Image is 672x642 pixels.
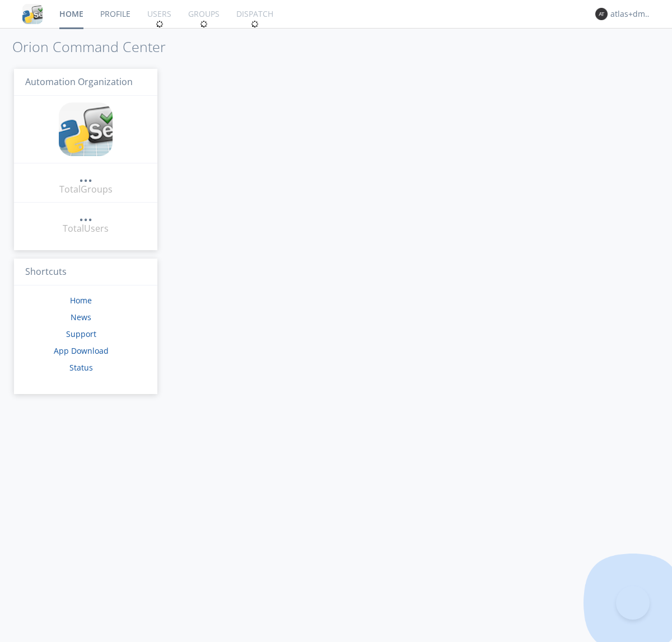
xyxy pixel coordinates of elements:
[70,295,92,306] a: Home
[69,362,93,373] a: Status
[22,4,43,24] img: cddb5a64eb264b2086981ab96f4c1ba7
[63,222,109,235] div: Total Users
[14,259,157,286] h3: Shortcuts
[595,8,608,20] img: 373638.png
[616,586,650,620] iframe: Toggle Customer Support
[79,170,92,183] a: ...
[59,102,113,156] img: cddb5a64eb264b2086981ab96f4c1ba7
[79,209,92,221] div: ...
[54,345,109,356] a: App Download
[251,20,259,28] img: spin.svg
[79,209,92,222] a: ...
[66,329,96,339] a: Support
[25,76,133,88] span: Automation Organization
[156,20,164,28] img: spin.svg
[79,170,92,181] div: ...
[610,8,652,20] div: atlas+dm+only+lead
[71,312,91,322] a: News
[200,20,208,28] img: spin.svg
[59,183,113,196] div: Total Groups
